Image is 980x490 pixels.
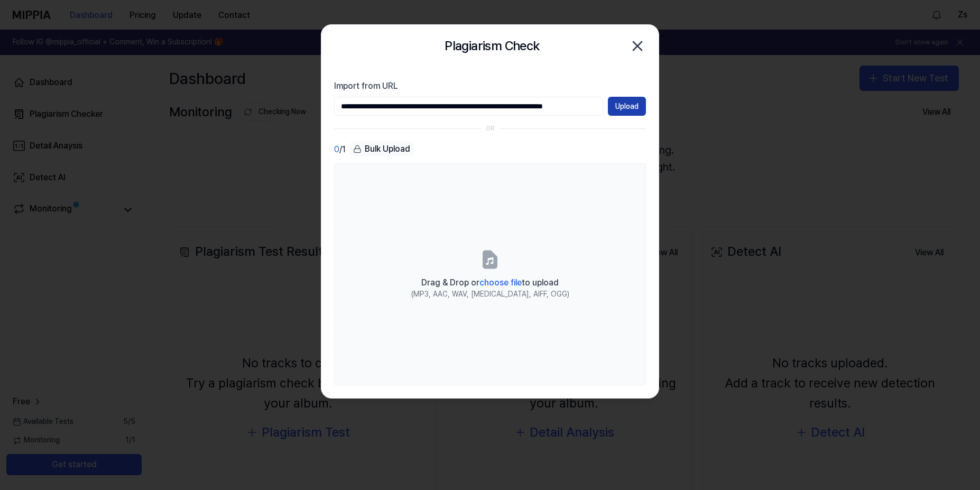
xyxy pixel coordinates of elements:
[486,124,495,133] div: OR
[608,97,646,116] button: Upload
[445,36,539,56] h2: Plagiarism Check
[350,142,413,156] div: Bulk Upload
[334,80,646,93] label: Import from URL
[350,142,413,157] button: Bulk Upload
[334,143,339,156] span: 0
[411,289,569,300] div: (MP3, AAC, WAV, [MEDICAL_DATA], AIFF, OGG)
[479,278,522,288] span: choose file
[334,142,346,157] div: / 1
[421,278,559,288] span: Drag & Drop or to upload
